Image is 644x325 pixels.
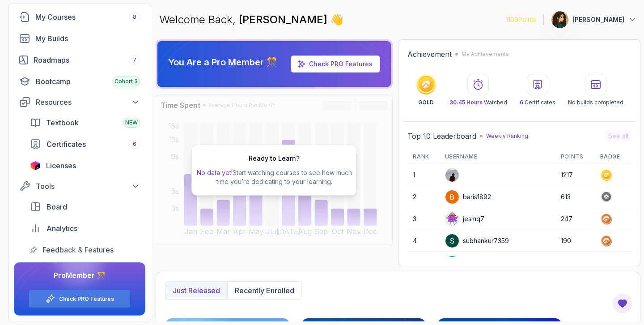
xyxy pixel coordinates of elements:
a: analytics [25,219,145,237]
img: user profile image [445,190,459,204]
td: 178 [555,252,595,274]
a: builds [14,30,145,47]
button: Resources [14,94,145,110]
div: My Courses [35,12,140,22]
span: Analytics [47,223,77,234]
td: 247 [555,208,595,230]
a: roadmaps [14,51,145,69]
a: Check PRO Features [309,60,373,68]
p: Weekly Ranking [486,133,528,140]
td: 4 [407,230,439,252]
div: My Builds [35,33,140,44]
span: Licenses [46,160,76,171]
img: user profile image [445,256,459,269]
p: 1109 Points [506,15,536,24]
span: Feedback & Features [42,244,114,255]
td: 1 [407,164,439,186]
a: board [25,198,145,216]
span: 8 [133,13,136,21]
span: 6 [520,99,523,106]
div: Reb00rn [445,256,489,270]
img: default monster avatar [445,212,459,226]
a: certificates [25,135,145,153]
th: Rank [407,150,439,164]
button: user profile image[PERSON_NAME] [551,11,637,29]
button: See all [606,130,631,142]
span: [PERSON_NAME] [239,13,330,26]
p: Start watching courses to see how much time you’re dedicating to your learning. [195,168,353,186]
button: Recently enrolled [227,282,301,299]
h2: Top 10 Leaderboard [407,131,476,141]
p: No builds completed [568,99,623,106]
h2: Achievement [407,49,452,60]
span: 6 [133,141,136,148]
td: 1217 [555,164,595,186]
p: Certificates [520,99,555,106]
p: [PERSON_NAME] [572,15,624,24]
a: bootcamp [14,73,145,90]
h2: Ready to Learn? [249,154,300,163]
span: No data yet! [197,169,233,176]
div: Bootcamp [36,76,140,87]
p: Just released [173,285,220,296]
div: jesmq7 [445,212,484,226]
a: textbook [25,114,145,132]
span: 30.45 Hours [449,99,483,106]
div: Resources [36,97,140,107]
span: 7 [133,56,136,64]
p: Watched [449,99,507,106]
div: baris1892 [445,190,491,204]
span: Board [47,201,67,212]
p: GOLD [418,99,434,106]
a: licenses [25,157,145,175]
img: user profile image [445,168,459,182]
p: My Achievements [462,51,509,58]
span: 👋 [330,13,343,27]
button: Open Feedback Button [612,293,633,314]
img: user profile image [551,11,568,28]
span: Certificates [47,139,86,150]
span: Textbook [46,117,79,128]
td: 190 [555,230,595,252]
img: user profile image [445,234,459,248]
td: 3 [407,208,439,230]
button: Check PRO Features [29,290,131,308]
span: NEW [125,119,138,126]
p: Welcome Back, [159,13,343,27]
td: 613 [555,186,595,208]
button: Just released [165,282,227,299]
a: Check PRO Features [291,56,380,73]
th: Points [555,150,595,164]
p: Recently enrolled [235,285,294,296]
img: jetbrains icon [30,161,41,170]
div: subhankur7359 [445,234,509,248]
button: Tools [14,178,145,194]
td: 2 [407,186,439,208]
th: Badge [595,150,631,164]
a: feedback [25,241,145,259]
a: Check PRO Features [59,295,114,303]
div: Roadmaps [34,55,140,65]
span: Cohort 3 [114,78,138,85]
td: 5 [407,252,439,274]
a: courses [14,8,145,26]
th: Username [440,150,555,164]
div: Tools [36,181,140,192]
p: You Are a Pro Member 🎊 [168,56,277,68]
